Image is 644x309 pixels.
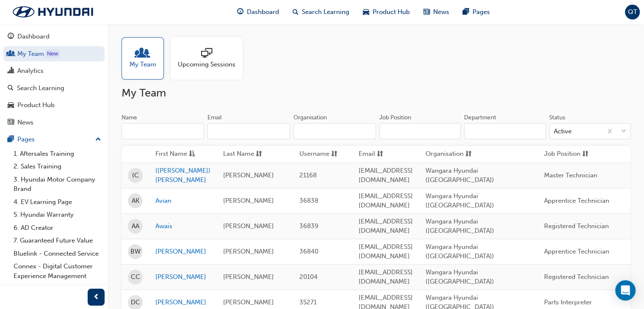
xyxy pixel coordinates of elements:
[299,248,318,255] span: 36840
[223,298,274,306] span: [PERSON_NAME]
[223,248,274,255] span: [PERSON_NAME]
[3,80,105,96] a: Search Learning
[10,221,105,235] a: 6. AD Creator
[464,113,496,122] div: Department
[363,7,369,17] span: car-icon
[10,160,105,173] a: 2. Sales Training
[8,136,14,143] span: pages-icon
[122,86,630,100] h2: My Team
[544,149,591,160] button: Job Positionsorting-icon
[3,63,105,79] a: Analytics
[8,67,14,75] span: chart-icon
[137,48,148,60] span: people-icon
[549,113,565,122] div: Status
[544,149,580,160] span: Job Position
[247,7,279,17] span: Dashboard
[293,123,376,139] input: Organisation
[130,247,141,257] span: BW
[293,7,299,17] span: search-icon
[544,248,609,255] span: Apprentice Technician
[4,3,102,21] img: Trak
[359,167,413,184] span: [EMAIL_ADDRESS][DOMAIN_NAME]
[625,5,640,19] button: QT
[544,197,609,204] span: Apprentice Technician
[17,118,33,127] div: News
[130,60,156,69] span: My Team
[95,134,101,145] span: up-icon
[171,37,249,80] a: Upcoming Sessions
[456,3,497,21] a: pages-iconPages
[155,149,202,160] button: First Nameasc-icon
[17,66,44,76] div: Analytics
[131,272,140,282] span: CC
[299,222,318,230] span: 36839
[207,113,222,122] div: Email
[3,27,105,132] button: DashboardMy TeamAnalyticsSearch LearningProduct HubNews
[201,48,212,60] span: sessionType_ONLINE_URL-icon
[155,247,210,257] a: [PERSON_NAME]
[299,171,317,179] span: 21168
[8,102,14,109] span: car-icon
[464,123,545,139] input: Department
[155,149,187,160] span: First Name
[17,135,35,144] div: Pages
[544,273,609,281] span: Registered Technician
[8,85,14,92] span: search-icon
[465,149,472,160] span: sorting-icon
[544,171,597,179] span: Master Technician
[10,260,105,282] a: Connex - Digital Customer Experience Management
[544,222,609,230] span: Registered Technician
[10,147,105,160] a: 1. Aftersales Training
[426,167,494,184] span: Wangara Hyundai ([GEOGRAPHIC_DATA])
[132,196,139,206] span: AK
[377,149,383,160] span: sorting-icon
[544,298,592,306] span: Parts Interpreter
[359,192,413,210] span: [EMAIL_ADDRESS][DOMAIN_NAME]
[132,171,139,180] span: (C
[426,243,494,260] span: Wangara Hyundai ([GEOGRAPHIC_DATA])
[155,196,210,206] a: Avian
[3,115,105,130] a: News
[207,123,290,139] input: Email
[256,149,262,160] span: sorting-icon
[302,7,349,17] span: Search Learning
[8,50,14,58] span: people-icon
[359,243,413,260] span: [EMAIL_ADDRESS][DOMAIN_NAME]
[331,149,337,160] span: sorting-icon
[17,32,50,41] div: Dashboard
[473,7,490,17] span: Pages
[3,46,105,62] a: My Team
[299,298,317,306] span: 35271
[8,119,14,127] span: news-icon
[17,100,55,110] div: Product Hub
[155,221,210,231] a: Awais
[178,60,235,69] span: Upcoming Sessions
[132,221,139,231] span: AA
[426,149,464,160] span: Organisation
[10,196,105,209] a: 4. EV Learning Page
[8,33,14,41] span: guage-icon
[10,247,105,260] a: Bluelink - Connected Service
[359,268,413,286] span: [EMAIL_ADDRESS][DOMAIN_NAME]
[10,234,105,247] a: 7. Guaranteed Future Value
[3,97,105,113] a: Product Hub
[615,280,636,301] div: Open Intercom Messenger
[426,149,472,160] button: Organisationsorting-icon
[299,149,346,160] button: Usernamesorting-icon
[433,7,449,17] span: News
[359,149,405,160] button: Emailsorting-icon
[3,29,105,44] a: Dashboard
[223,197,274,204] span: [PERSON_NAME]
[426,192,494,210] span: Wangara Hyundai ([GEOGRAPHIC_DATA])
[379,113,411,122] div: Job Position
[223,273,274,281] span: [PERSON_NAME]
[223,222,274,230] span: [PERSON_NAME]
[3,132,105,147] button: Pages
[628,7,637,17] span: QT
[122,123,204,139] input: Name
[426,268,494,286] span: Wangara Hyundai ([GEOGRAPHIC_DATA])
[45,50,60,58] div: Tooltip anchor
[299,149,329,160] span: Username
[223,149,254,160] span: Last Name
